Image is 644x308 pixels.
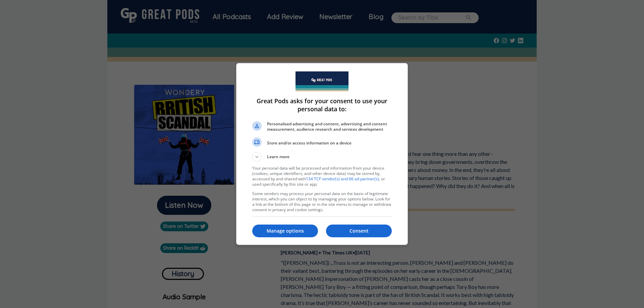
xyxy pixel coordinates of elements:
[326,225,392,237] button: Consent
[252,166,392,187] p: Your personal data will be processed and information from your device (cookies, unique identifier...
[252,225,318,237] button: Manage options
[306,176,379,182] a: 134 TCF vendor(s) and 66 ad partner(s)
[267,121,392,132] span: Personalised advertising and content, advertising and content measurement, audience research and ...
[252,152,392,162] button: Learn more
[267,154,289,162] span: Learn more
[236,63,408,245] div: Great Pods asks for your consent to use your personal data to:
[252,191,392,212] p: Some vendors may process your personal data on the basis of legitimate interest, which you can ob...
[252,97,392,113] h1: Great Pods asks for your consent to use your personal data to:
[296,71,348,91] img: Welcome to Great Pods
[267,140,392,146] span: Store and/or access information on a device
[326,228,392,234] p: Consent
[252,228,318,234] p: Manage options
